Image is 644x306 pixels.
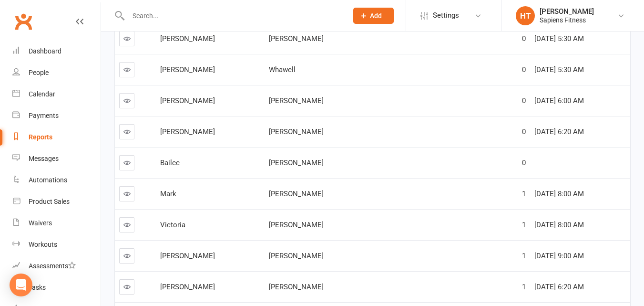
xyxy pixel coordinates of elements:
[433,5,459,26] span: Settings
[160,190,176,198] span: Mark
[160,96,215,105] span: [PERSON_NAME]
[29,241,57,248] div: Workouts
[29,176,67,184] div: Automations
[269,127,324,136] span: [PERSON_NAME]
[29,47,61,55] div: Dashboard
[29,133,52,141] div: Reports
[160,127,215,136] span: [PERSON_NAME]
[29,262,76,270] div: Assessments
[29,155,59,162] div: Messages
[269,252,324,260] span: [PERSON_NAME]
[12,234,101,255] a: Workouts
[269,96,324,105] span: [PERSON_NAME]
[370,12,382,20] span: Add
[534,65,584,74] span: [DATE] 5:30 AM
[29,284,46,291] div: Tasks
[269,283,324,291] span: [PERSON_NAME]
[12,191,101,212] a: Product Sales
[534,221,584,229] span: [DATE] 8:00 AM
[269,65,296,74] span: Whawell
[540,7,594,16] div: [PERSON_NAME]
[353,8,394,24] button: Add
[160,283,215,291] span: [PERSON_NAME]
[12,62,101,84] a: People
[522,34,526,43] span: 0
[29,90,55,98] div: Calendar
[160,34,215,43] span: [PERSON_NAME]
[269,221,324,229] span: [PERSON_NAME]
[534,34,584,43] span: [DATE] 5:30 AM
[10,274,32,296] div: Open Intercom Messenger
[269,34,324,43] span: [PERSON_NAME]
[269,158,324,167] span: [PERSON_NAME]
[12,148,101,169] a: Messages
[534,283,584,291] span: [DATE] 6:20 AM
[125,9,341,22] input: Search...
[269,190,324,198] span: [PERSON_NAME]
[522,158,526,167] span: 0
[522,127,526,136] span: 0
[12,212,101,234] a: Waivers
[11,10,35,33] a: Clubworx
[29,198,70,205] div: Product Sales
[12,277,101,298] a: Tasks
[534,96,584,105] span: [DATE] 6:00 AM
[160,65,215,74] span: [PERSON_NAME]
[534,252,584,260] span: [DATE] 9:00 AM
[516,6,535,25] div: HT
[534,190,584,198] span: [DATE] 8:00 AM
[29,69,49,76] div: People
[522,190,526,198] span: 1
[12,127,101,148] a: Reports
[522,252,526,260] span: 1
[522,65,526,74] span: 0
[534,127,584,136] span: [DATE] 6:20 AM
[160,158,180,167] span: Bailee
[522,221,526,229] span: 1
[12,255,101,277] a: Assessments
[12,105,101,127] a: Payments
[522,283,526,291] span: 1
[160,221,185,229] span: Victoria
[522,96,526,105] span: 0
[29,112,59,119] div: Payments
[160,252,215,260] span: [PERSON_NAME]
[12,169,101,191] a: Automations
[29,219,52,227] div: Waivers
[12,41,101,62] a: Dashboard
[12,84,101,105] a: Calendar
[540,16,594,24] div: Sapiens Fitness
